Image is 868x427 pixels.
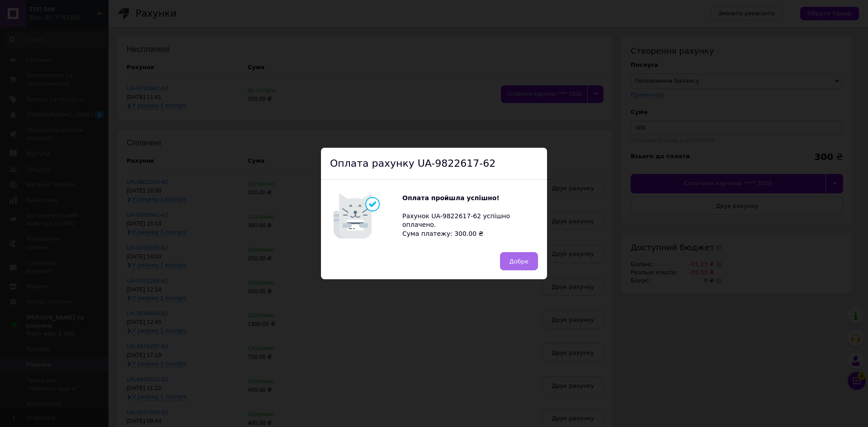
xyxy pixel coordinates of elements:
div: Оплата рахунку UA-9822617-62 [321,148,547,180]
span: Добре [509,258,528,265]
b: Оплата пройшла успішно! [402,194,500,202]
div: Рахунок UA-9822617-62 успішно оплачено. Сума платежу: 300.00 ₴ [402,194,538,238]
button: Добре [500,252,538,270]
img: Котик говорить Оплата пройшла успішно! [330,189,402,243]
